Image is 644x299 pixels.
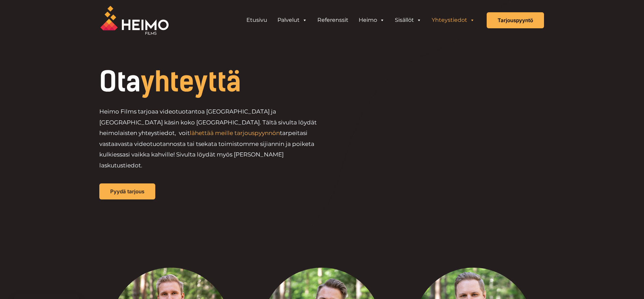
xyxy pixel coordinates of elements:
a: Yhteystiedot [427,13,480,27]
a: Palvelut [272,13,312,27]
h1: Ota [99,68,369,95]
img: Heimo Filmsin logo [100,6,169,35]
a: Referenssit [312,13,354,27]
span: Pyydä tarjous [110,189,144,194]
a: Heimo [354,13,390,27]
a: lähettää meille tarjouspyynnön [190,130,280,136]
span: yhteyttä [141,65,241,98]
a: Sisällöt [390,13,427,27]
a: Etusivu [241,13,272,27]
p: Heimo Films tarjoaa videotuotantoa [GEOGRAPHIC_DATA] ja [GEOGRAPHIC_DATA] käsin koko [GEOGRAPHIC_... [99,106,322,171]
aside: Header Widget 1 [238,13,483,27]
a: Tarjouspyyntö [487,12,544,28]
a: Pyydä tarjous [99,183,155,199]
